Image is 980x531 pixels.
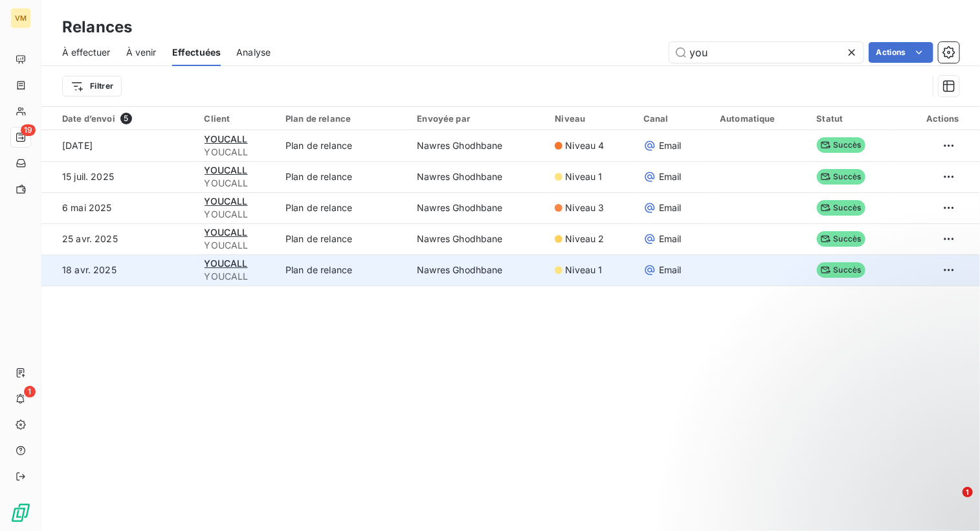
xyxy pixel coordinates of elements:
[409,223,547,254] td: Nawres Ghodhbane
[278,254,409,286] td: Plan de relance
[817,231,865,247] span: Succès
[205,270,270,283] span: YOUCALL
[409,192,547,223] td: Nawres Ghodhbane
[409,130,547,161] td: Nawres Ghodhbane
[659,232,682,245] span: Email
[41,130,197,161] td: [DATE]
[565,170,602,183] span: Niveau 1
[904,113,959,124] div: Actions
[205,239,270,252] span: YOUCALL
[817,200,865,216] span: Succès
[24,386,36,398] span: 1
[278,130,409,161] td: Plan de relance
[963,487,973,497] span: 1
[205,146,270,159] span: YOUCALL
[565,201,604,214] span: Niveau 3
[643,113,704,124] div: Canal
[41,192,197,223] td: 6 mai 2025
[659,201,682,214] span: Email
[817,169,865,185] span: Succès
[62,16,132,39] h3: Relances
[120,113,132,124] span: 5
[62,76,122,96] button: Filtrer
[10,8,31,28] div: VM
[669,42,863,63] input: Rechercher
[409,254,547,286] td: Nawres Ghodhbane
[21,124,36,136] span: 19
[62,113,189,124] div: Date d’envoi
[10,503,31,523] img: Logo LeanPay
[205,113,230,124] span: Client
[936,487,967,518] iframe: Intercom live chat
[720,113,801,124] div: Automatique
[555,113,628,124] div: Niveau
[205,164,248,175] span: YOUCALL
[62,46,111,59] span: À effectuer
[41,161,197,192] td: 15 juil. 2025
[205,133,248,144] span: YOUCALL
[817,113,889,124] div: Statut
[417,113,539,124] div: Envoyée par
[565,139,604,152] span: Niveau 4
[278,161,409,192] td: Plan de relance
[278,223,409,254] td: Plan de relance
[659,264,682,277] span: Email
[236,46,271,59] span: Analyse
[721,405,980,496] iframe: Intercom notifications message
[278,192,409,223] td: Plan de relance
[205,208,270,221] span: YOUCALL
[659,170,682,183] span: Email
[205,196,248,207] span: YOUCALL
[126,46,157,59] span: À venir
[565,232,604,245] span: Niveau 2
[172,46,221,59] span: Effectuées
[41,223,197,254] td: 25 avr. 2025
[205,177,270,190] span: YOUCALL
[817,137,865,153] span: Succès
[205,227,248,238] span: YOUCALL
[41,254,197,286] td: 18 avr. 2025
[285,113,401,124] div: Plan de relance
[565,264,602,277] span: Niveau 1
[869,42,933,63] button: Actions
[205,258,248,269] span: YOUCALL
[817,262,865,278] span: Succès
[409,161,547,192] td: Nawres Ghodhbane
[659,139,682,152] span: Email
